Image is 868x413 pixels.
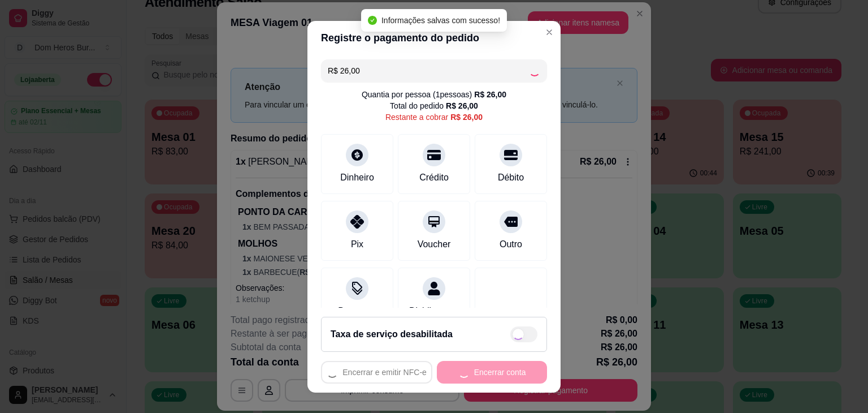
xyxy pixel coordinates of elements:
div: R$ 26,00 [474,89,506,100]
button: Close [540,23,558,41]
div: Loading [529,65,540,76]
header: Registre o pagamento do pedido [307,21,561,55]
div: Pix [351,238,363,251]
div: R$ 26,00 [446,100,478,111]
div: Crédito [419,171,449,184]
input: Ex.: hambúrguer de cordeiro [328,59,529,82]
span: check-circle [368,16,377,25]
div: Desconto [338,304,376,318]
div: Dividir conta [409,304,459,318]
h2: Taxa de serviço desabilitada [331,328,453,341]
div: Total do pedido [390,100,478,111]
div: Outro [500,238,522,251]
div: Quantia por pessoa ( 1 pessoas) [362,89,506,100]
div: Débito [498,171,524,184]
div: Restante a cobrar [385,111,483,123]
div: Dinheiro [340,171,374,184]
div: Voucher [418,238,451,251]
span: Informações salvas com sucesso! [381,16,500,25]
div: R$ 26,00 [450,111,483,123]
